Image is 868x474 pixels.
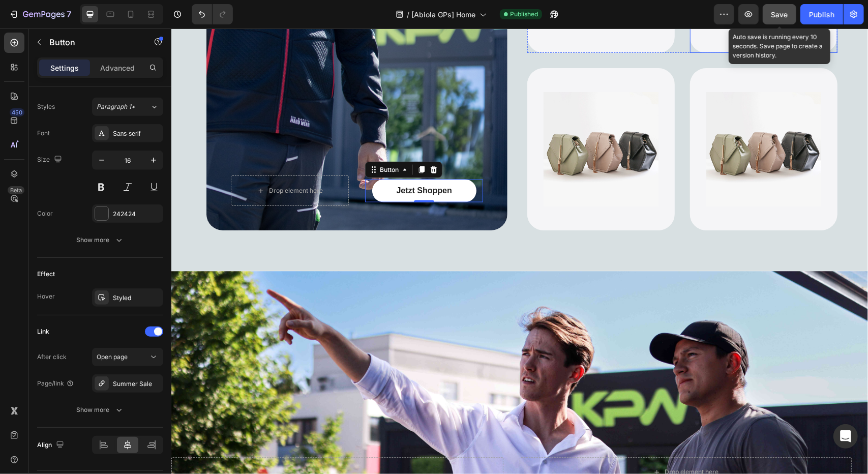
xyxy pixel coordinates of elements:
[356,40,503,202] div: Background Image
[407,9,409,20] span: /
[771,10,788,19] span: Save
[225,157,281,168] p: Jetzt Shoppen
[37,129,50,138] div: Font
[833,424,858,449] div: Open Intercom Messenger
[37,292,55,301] div: Hover
[206,137,229,146] div: Button
[4,4,76,24] button: 7
[67,8,71,20] p: 7
[113,379,161,389] div: Summer Sale
[10,108,24,116] div: 450
[113,129,161,138] div: Sans-serif
[171,28,868,474] iframe: Design area
[37,102,55,111] div: Styles
[809,9,834,20] div: Publish
[535,64,650,179] img: image_demo.jpg
[98,158,152,166] div: Drop element here
[92,348,163,366] button: Open page
[97,353,128,361] span: Open page
[77,235,124,245] div: Show more
[800,4,843,24] button: Publish
[519,40,666,202] div: Background Image
[494,440,548,448] div: Drop element here
[372,64,487,179] img: image_demo.jpg
[37,352,67,362] div: After click
[113,293,161,303] div: Styled
[97,102,135,111] span: Paragraph 1*
[49,36,136,48] p: Button
[192,4,233,24] div: Undo/Redo
[100,63,135,73] p: Advanced
[411,9,475,20] span: [Abiola GPs] Home
[77,405,124,415] div: Show more
[37,209,53,218] div: Color
[37,401,163,419] button: Show more
[763,4,796,24] button: Save
[92,98,163,116] button: Paragraph 1*
[510,10,538,19] span: Published
[37,231,163,249] button: Show more
[37,327,49,336] div: Link
[37,153,64,167] div: Size
[37,438,66,452] div: Align
[50,63,79,73] p: Settings
[201,151,305,174] a: Jetzt Shoppen
[37,270,55,279] div: Effect
[37,379,74,388] div: Page/link
[8,186,24,194] div: Beta
[113,210,161,219] div: 242424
